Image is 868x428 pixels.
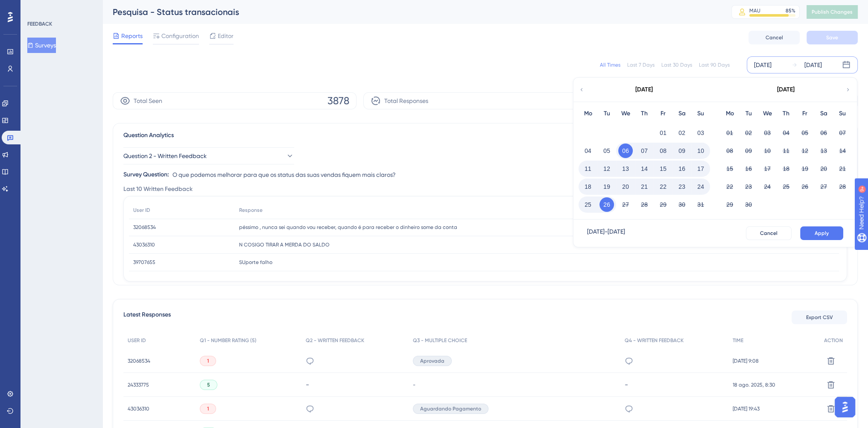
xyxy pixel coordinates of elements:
button: 28 [637,197,652,212]
button: 25 [581,197,595,212]
span: Latest Responses [123,310,171,325]
div: Last 7 Days [627,62,655,68]
span: Cancel [766,34,783,41]
span: TIME [733,337,743,344]
button: 07 [835,126,850,140]
span: Last 10 Written Feedback [123,184,193,194]
button: 22 [722,179,737,194]
button: 30 [675,197,689,212]
span: Question 2 - Written Feedback [123,151,207,161]
button: Surveys [27,38,56,53]
button: Save [807,31,858,44]
span: ACTION [824,337,843,344]
span: N COSIGO TIRAR A MERDA DO SALDO [239,241,330,248]
button: 16 [675,161,689,176]
span: Total Seen [134,96,162,106]
button: 19 [798,161,812,176]
span: User ID [133,207,150,214]
div: Su [833,108,852,119]
span: 32068534 [128,358,150,364]
div: - [306,381,404,389]
button: 08 [722,144,737,158]
span: Configuration [161,31,199,41]
button: 20 [618,179,633,194]
span: 5 [207,381,210,388]
iframe: UserGuiding AI Assistant Launcher [832,394,858,420]
button: 12 [798,144,812,158]
span: - [413,381,415,388]
button: 11 [581,161,595,176]
span: 18 ago. 2025, 8:30 [733,381,775,388]
span: 24333775 [128,381,149,388]
span: 39707655 [133,259,155,266]
button: Apply [800,226,843,240]
div: [DATE] [777,85,795,95]
button: 05 [599,144,614,158]
button: 02 [741,126,756,140]
button: 18 [581,179,595,194]
button: 18 [779,161,793,176]
button: 15 [722,161,737,176]
button: 21 [835,161,850,176]
button: 21 [637,179,652,194]
button: 26 [599,197,614,212]
div: 9+ [58,4,63,11]
div: Mo [720,108,739,119]
div: Fr [795,108,814,119]
button: Question 2 - Written Feedback [123,147,294,164]
button: 16 [741,161,756,176]
div: Su [691,108,710,119]
span: O que podemos melhorar para que os status das suas vendas fiquem mais claros? [172,170,396,180]
button: 17 [693,161,708,176]
button: 25 [779,179,793,194]
button: Export CSV [792,311,847,324]
span: Question Analytics [123,130,174,141]
button: 30 [741,197,756,212]
span: 32068534 [133,224,156,231]
button: 06 [618,144,633,158]
button: 01 [722,126,737,140]
span: SUporte falho [239,259,272,266]
button: 03 [693,126,708,140]
div: Tu [739,108,758,119]
button: 07 [637,144,652,158]
div: Pesquisa - Status transacionais [113,6,710,18]
div: MAU [749,7,760,14]
button: 10 [760,144,774,158]
span: 43036310 [133,241,155,248]
div: [DATE] [804,60,822,70]
span: Aguardando Pagamento [420,405,481,412]
button: 19 [599,179,614,194]
button: 09 [741,144,756,158]
div: Fr [654,108,672,119]
button: 23 [741,179,756,194]
button: 23 [675,179,689,194]
button: 02 [675,126,689,140]
div: Tu [597,108,616,119]
span: Q4 - WRITTEN FEEDBACK [625,337,684,344]
div: [DATE] [754,60,772,70]
button: Cancel [748,31,800,44]
button: 11 [779,144,793,158]
button: 06 [816,126,831,140]
span: Editor [218,31,234,41]
div: Last 30 Days [661,62,692,68]
button: 14 [835,144,850,158]
div: Sa [814,108,833,119]
button: 29 [656,197,670,212]
button: 10 [693,144,708,158]
button: 15 [656,161,670,176]
div: Mo [579,108,597,119]
span: [DATE] 19:43 [733,405,760,412]
span: 1 [207,358,209,364]
div: FEEDBACK [27,21,52,27]
button: 24 [693,179,708,194]
span: Q1 - NUMBER RATING (5) [200,337,257,344]
button: 27 [816,179,831,194]
button: Publish Changes [807,5,858,19]
div: Survey Question: [123,170,169,180]
span: Need Help? [20,2,53,12]
button: 31 [693,197,708,212]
